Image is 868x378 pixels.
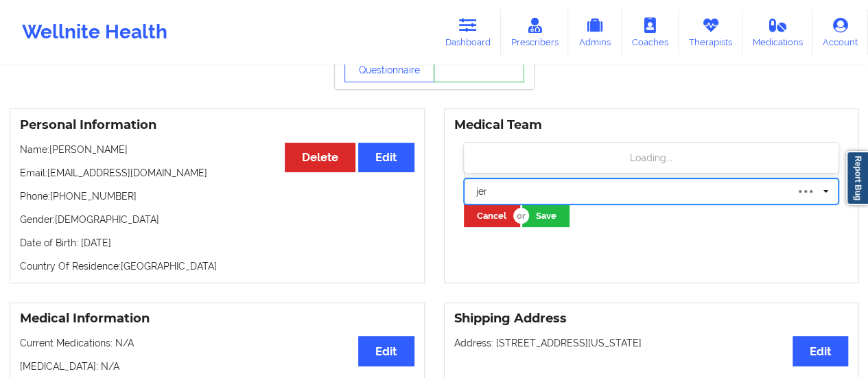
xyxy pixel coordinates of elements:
a: Admins [568,10,622,55]
p: Current Medications: N/A [20,336,414,350]
button: Delete [285,143,355,172]
a: Notes [434,48,524,82]
h3: Medical Information [20,311,414,327]
a: Coaches [622,10,679,55]
button: Edit [358,336,414,366]
a: Therapists [679,10,742,55]
button: Edit [358,143,414,172]
p: Name: [PERSON_NAME] [20,143,414,156]
h3: Medical Team [454,117,849,133]
p: Gender: [DEMOGRAPHIC_DATA] [20,213,414,226]
h3: Personal Information [20,117,414,133]
button: Save [522,204,570,227]
p: Email: [EMAIL_ADDRESS][DOMAIN_NAME] [20,166,414,180]
a: Account [812,10,868,55]
a: Report Bug [846,151,868,205]
a: Prescribers [501,10,569,55]
p: Address: [STREET_ADDRESS][US_STATE] [454,336,849,350]
p: Phone: [PHONE_NUMBER] [20,189,414,203]
a: Medications [742,10,813,55]
p: Country Of Residence: [GEOGRAPHIC_DATA] [20,259,414,273]
p: Date of Birth: [DATE] [20,236,414,250]
button: Edit [793,336,848,366]
button: View Questionnaire [344,48,435,82]
div: Loading... [464,145,839,170]
h3: Shipping Address [454,311,849,327]
a: Dashboard [435,10,501,55]
p: [MEDICAL_DATA]: N/A [20,359,414,373]
button: Cancel [464,204,520,227]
